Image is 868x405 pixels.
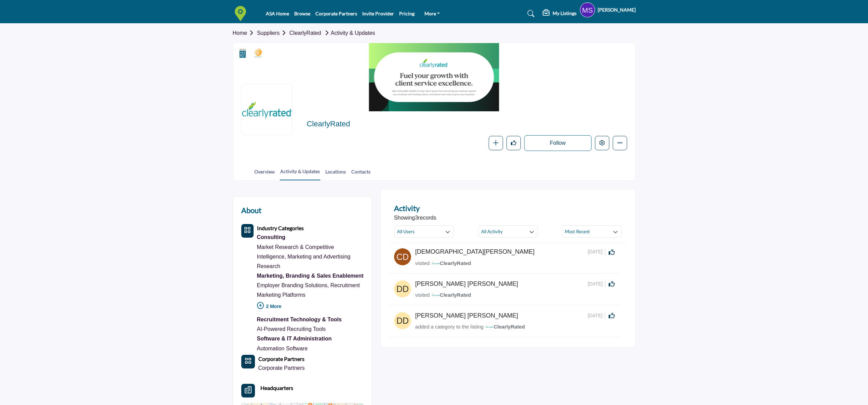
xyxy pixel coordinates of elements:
[587,312,605,319] span: [DATE]
[257,300,364,315] p: 2 More
[257,225,304,231] a: Industry Categories
[257,334,364,344] div: Software solutions and IT management services designed for staffing company operations.
[431,260,471,266] span: ClearlyRated
[241,384,255,397] button: Headquarter icon
[506,136,521,150] button: Like
[553,10,577,16] h5: My Listings
[415,280,518,288] h5: [PERSON_NAME] [PERSON_NAME]
[399,11,415,16] a: Pricing
[241,355,255,368] button: Category Icon
[431,259,440,267] img: image
[289,30,321,36] a: ClearlyRated
[394,225,454,238] button: All Users
[431,291,440,299] img: image
[257,254,351,269] a: Marketing and Advertising Research
[257,346,308,351] a: Automation Software
[307,120,494,128] h2: ClearlyRated
[481,228,503,235] h3: All Activity
[294,11,310,16] a: Browse
[478,225,538,238] button: All Activity
[257,271,364,281] div: Marketing strategies, brand development, and sales tools to help staffing firms attract clients.
[485,323,525,332] a: imageClearlyRated
[415,248,534,256] h5: [DEMOGRAPHIC_DATA][PERSON_NAME]
[394,202,420,214] h2: Activity
[415,292,430,298] span: visited
[431,291,471,300] a: imageClearlyRated
[257,326,326,332] a: AI-Powered Recruiting Tools
[415,215,418,221] span: 3
[257,233,364,242] div: Strategic advisory services to help staffing firms optimize operations and grow their business.
[257,334,364,344] a: Software & IT Administration
[323,30,375,36] a: Activity & Updates
[587,280,605,288] span: [DATE]
[258,365,305,371] a: Corporate Partners
[394,280,411,297] img: avtar-image
[315,11,357,16] a: Corporate Partners
[524,135,592,151] button: Follow
[543,10,577,18] div: My Listings
[595,136,609,150] button: Edit company
[257,271,364,281] a: Marketing, Branding & Sales Enablement
[257,225,304,231] b: Industry Categories
[415,324,484,330] span: added a category to the listing
[351,168,371,180] a: Contacts
[257,244,334,260] a: Market Research & Competitive Intelligence,
[587,248,605,255] span: [DATE]
[397,228,415,235] h3: All Users
[609,281,615,287] i: Click to Like this activity
[521,8,539,19] a: Search
[233,6,252,21] img: site Logo
[394,312,411,329] img: avtar-image
[415,312,518,320] h5: [PERSON_NAME] [PERSON_NAME]
[431,292,471,298] span: ClearlyRated
[241,205,261,216] h2: About
[257,30,289,36] a: Suppliers
[238,48,248,58] img: Corporate Partners
[257,315,364,324] div: Software platforms and digital tools to streamline recruitment and hiring processes.
[431,260,471,268] a: imageClearlyRated
[609,249,615,255] i: Click to Like this activity
[609,312,615,319] i: Click to Like this activity
[254,168,275,180] a: Overview
[258,355,304,362] b: Corporate Partners
[562,225,622,238] button: Most Recent
[394,214,436,222] span: Showing records
[325,168,346,180] a: Locations
[257,282,329,288] a: Employer Branding Solutions,
[415,260,430,266] span: visited
[485,322,493,331] img: image
[260,384,293,392] b: Headquarters
[266,11,289,16] a: ASA Home
[362,11,394,16] a: Invite Provider
[257,315,364,324] a: Recruitment Technology & Tools
[257,282,360,298] a: Recruitment Marketing Platforms
[420,9,445,18] a: More
[485,324,525,330] span: ClearlyRated
[613,136,627,150] button: More details
[258,356,304,362] a: Corporate Partners
[580,2,595,17] button: Show hide supplier dropdown
[257,233,364,242] a: Consulting
[241,224,254,238] button: Category Icon
[598,6,636,13] h5: [PERSON_NAME]
[565,228,590,235] h3: Most Recent
[394,248,411,265] img: avtar-image
[233,30,257,36] a: Home
[253,48,263,58] img: 2025 Staffing World Exhibitors
[280,168,320,180] a: Activity & Updates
